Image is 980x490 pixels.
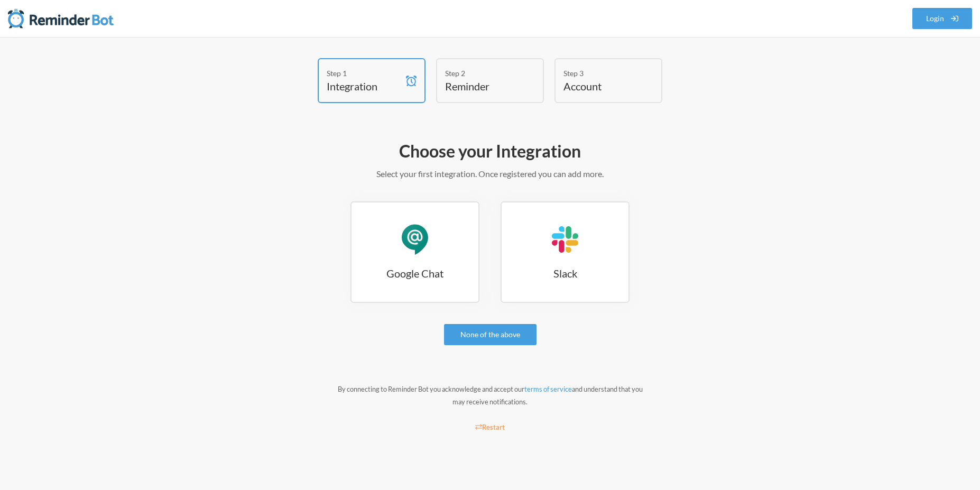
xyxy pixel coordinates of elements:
[8,8,114,29] img: Reminder Bot
[183,168,797,180] p: Select your first integration. Once registered you can add more.
[475,423,505,431] small: Restart
[524,385,572,393] a: terms of service
[327,68,401,79] div: Step 1
[338,385,643,406] small: By connecting to Reminder Bot you acknowledge and accept our and understand that you may receive ...
[444,324,537,345] a: None of the above
[445,68,519,79] div: Step 2
[563,68,637,79] div: Step 3
[352,266,478,281] h3: Google Chat
[563,79,637,94] h4: Account
[183,140,797,162] h2: Choose your Integration
[912,8,973,29] a: Login
[502,266,628,281] h3: Slack
[327,79,401,94] h4: Integration
[445,79,519,94] h4: Reminder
